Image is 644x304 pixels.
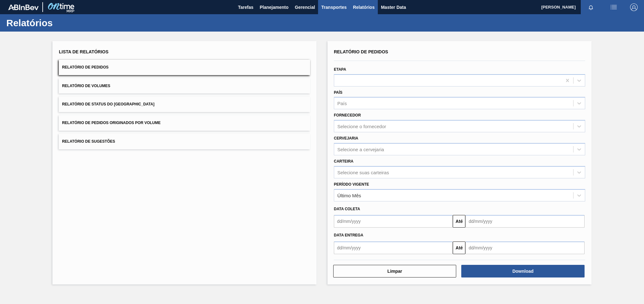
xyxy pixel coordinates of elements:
[337,193,361,198] div: Último Mês
[353,3,374,11] span: Relatórios
[333,265,456,277] button: Limpar
[334,241,453,254] input: dd/mm/yyyy
[6,19,119,27] h1: Relatórios
[461,265,584,277] button: Download
[610,3,617,11] img: userActions
[260,3,288,11] span: Planejamento
[334,159,353,164] label: Carteira
[337,101,347,106] div: País
[453,241,465,254] button: Até
[334,233,363,237] span: Data entrega
[581,3,601,12] button: Notificações
[62,139,115,144] span: Relatório de Sugestões
[337,124,386,129] div: Selecione o fornecedor
[59,97,310,112] button: Relatório de Status do [GEOGRAPHIC_DATA]
[381,3,406,11] span: Master Data
[59,49,108,54] span: Lista de Relatórios
[62,102,154,106] span: Relatório de Status do [GEOGRAPHIC_DATA]
[334,182,369,187] label: Período Vigente
[334,207,360,211] span: Data coleta
[321,3,347,11] span: Transportes
[334,113,361,117] label: Fornecedor
[465,215,584,228] input: dd/mm/yyyy
[453,215,465,228] button: Até
[62,65,108,69] span: Relatório de Pedidos
[334,215,453,228] input: dd/mm/yyyy
[59,78,310,94] button: Relatório de Volumes
[59,60,310,75] button: Relatório de Pedidos
[59,115,310,131] button: Relatório de Pedidos Originados por Volume
[630,3,638,11] img: Logout
[334,49,388,54] span: Relatório de Pedidos
[62,121,161,125] span: Relatório de Pedidos Originados por Volume
[465,241,584,254] input: dd/mm/yyyy
[62,84,110,88] span: Relatório de Volumes
[295,3,315,11] span: Gerencial
[334,67,346,72] label: Etapa
[8,4,39,10] img: TNhmsLtSVTkK8tSr43FrP2fwEKptu5GPRR3wAAAABJRU5ErkJggg==
[238,3,254,11] span: Tarefas
[334,90,342,95] label: País
[337,170,389,175] div: Selecione suas carteiras
[337,146,384,152] div: Selecione a cervejaria
[59,134,310,149] button: Relatório de Sugestões
[334,136,358,140] label: Cervejaria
